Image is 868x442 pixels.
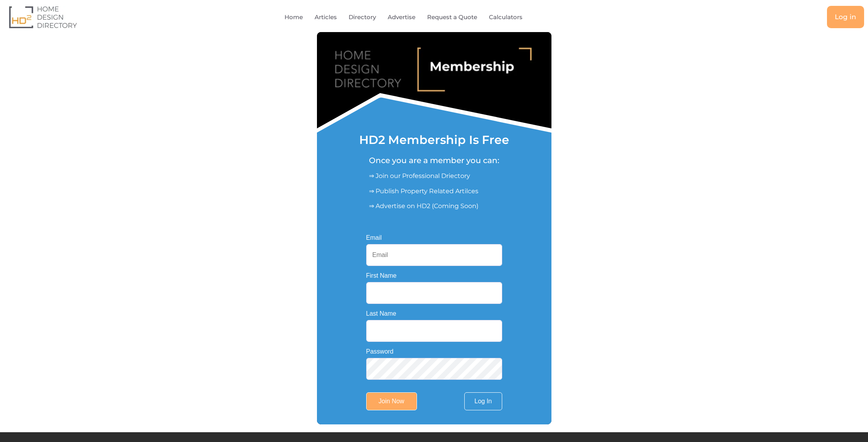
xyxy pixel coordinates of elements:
a: Log in [827,6,864,28]
a: Directory [349,8,376,26]
a: Advertise [388,8,415,26]
input: Email [366,244,502,266]
label: Password [366,349,394,355]
label: Last Name [366,311,396,317]
a: Home [285,8,303,26]
label: Email [366,235,382,241]
label: First Name [366,273,397,279]
a: Articles [315,8,337,26]
a: Request a Quote [427,8,477,26]
nav: Menu [176,8,649,26]
span: Log in [835,14,856,20]
a: Log In [464,392,502,410]
h5: Once you are a member you can: [369,156,499,165]
input: Join Now [366,392,417,410]
p: ⇒ Join our Professional Driectory [369,171,499,181]
p: ⇒ Advertise on HD2 (Coming Soon) [369,201,499,211]
h1: HD2 Membership Is Free [359,134,509,146]
p: ⇒ Publish Property Related Artilces [369,187,499,196]
a: Calculators [489,8,523,26]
